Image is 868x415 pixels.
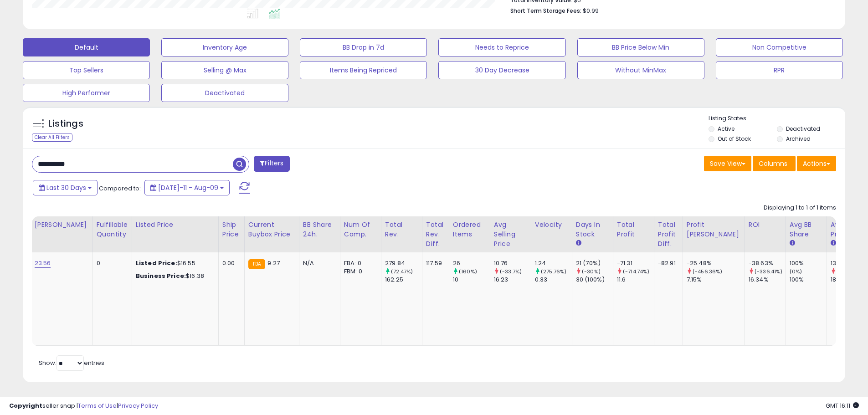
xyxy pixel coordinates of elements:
[623,268,650,275] small: (-714.74%)
[9,402,158,410] div: seller snap | |
[718,125,734,133] label: Active
[459,268,477,275] small: (160%)
[161,61,288,79] button: Selling @ Max
[118,401,158,410] a: Privacy Policy
[344,259,374,267] div: FBA: 0
[254,156,289,172] button: Filters
[453,220,486,239] div: Ordered Items
[577,38,704,56] button: BB Price Below Min
[576,239,581,247] small: Days In Stock.
[831,220,864,239] div: Avg Win Price
[797,156,836,171] button: Actions
[158,183,218,192] span: [DATE]-11 - Aug-09
[248,259,265,269] small: FBA
[136,259,211,267] div: $16.55
[136,272,211,280] div: $16.38
[617,220,650,239] div: Total Profit
[577,61,704,79] button: Without MinMax
[617,276,654,284] div: 11.6
[759,159,787,168] span: Columns
[35,220,89,230] div: [PERSON_NAME]
[385,276,422,284] div: 162.25
[582,268,601,275] small: (-30%)
[222,259,237,267] div: 0.00
[32,133,72,142] div: Clear All Filters
[391,268,413,275] small: (72.47%)
[494,276,531,284] div: 16.23
[303,220,336,239] div: BB Share 24h.
[790,268,802,275] small: (0%)
[790,220,823,239] div: Avg BB Share
[438,61,565,79] button: 30 Day Decrease
[161,84,288,102] button: Deactivated
[576,259,613,267] div: 21 (70%)
[790,276,827,284] div: 100%
[583,6,599,15] span: $0.99
[23,61,150,79] button: Top Sellers
[78,401,117,410] a: Terms of Use
[541,268,566,275] small: (275.76%)
[344,220,377,239] div: Num of Comp.
[764,204,836,212] div: Displaying 1 to 1 of 1 items
[300,61,427,79] button: Items Being Repriced
[9,401,42,410] strong: Copyright
[136,272,186,280] b: Business Price:
[136,259,177,267] b: Listed Price:
[576,276,613,284] div: 30 (100%)
[831,239,836,247] small: Avg Win Price.
[693,268,723,275] small: (-456.36%)
[753,156,796,171] button: Columns
[300,38,427,56] button: BB Drop in 7d
[494,259,531,267] div: 10.76
[687,220,741,239] div: Profit [PERSON_NAME]
[786,135,811,143] label: Archived
[658,259,676,267] div: -82.91
[535,276,572,284] div: 0.33
[687,259,745,267] div: -25.48%
[344,267,374,276] div: FBM: 0
[453,276,490,284] div: 10
[790,259,827,267] div: 100%
[786,125,820,133] label: Deactivated
[709,114,845,123] p: Listing States:
[535,259,572,267] div: 1.24
[716,38,843,56] button: Non Competitive
[718,135,751,143] label: Out of Stock
[831,276,868,284] div: 18.2
[453,259,490,267] div: 26
[826,401,859,410] span: 2025-09-9 16:11 GMT
[35,259,51,268] a: 23.56
[97,220,128,239] div: Fulfillable Quantity
[99,184,141,193] span: Compared to:
[510,7,581,15] b: Short Term Storage Fees:
[385,259,422,267] div: 279.84
[790,239,795,247] small: Avg BB Share.
[716,61,843,79] button: RPR
[617,259,654,267] div: -71.31
[161,38,288,56] button: Inventory Age
[136,220,215,230] div: Listed Price
[303,259,333,267] div: N/A
[704,156,751,171] button: Save View
[426,220,445,249] div: Total Rev. Diff.
[33,180,98,195] button: Last 30 Days
[500,268,522,275] small: (-33.7%)
[385,220,418,239] div: Total Rev.
[222,220,241,239] div: Ship Price
[46,183,86,192] span: Last 30 Days
[494,220,527,249] div: Avg Selling Price
[267,259,280,267] span: 9.27
[749,259,786,267] div: -38.63%
[248,220,295,239] div: Current Buybox Price
[687,276,745,284] div: 7.15%
[48,118,83,130] h5: Listings
[23,38,150,56] button: Default
[39,359,104,367] span: Show: entries
[426,259,442,267] div: 117.59
[576,220,609,239] div: Days In Stock
[831,259,868,267] div: 13.61
[535,220,568,230] div: Velocity
[23,84,150,102] button: High Performer
[755,268,783,275] small: (-336.41%)
[144,180,230,195] button: [DATE]-11 - Aug-09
